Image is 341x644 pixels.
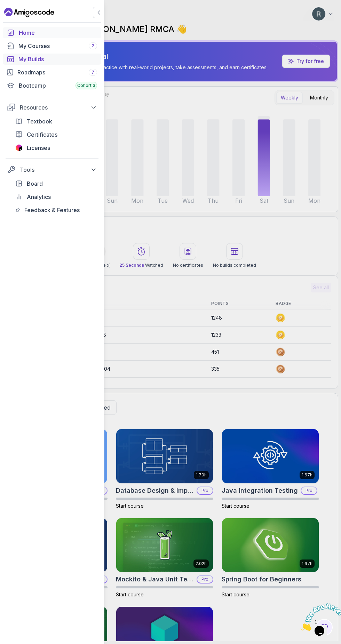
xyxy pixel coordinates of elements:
a: feedback [11,204,101,216]
a: bootcamp [3,80,101,91]
div: Resources [20,103,97,112]
span: Analytics [27,193,51,201]
a: builds [3,54,101,65]
span: 1 [3,3,6,9]
a: board [11,178,101,189]
a: certificates [11,129,101,140]
span: 7 [92,70,94,75]
a: roadmaps [3,67,101,78]
span: Certificates [27,130,57,139]
div: Roadmaps [17,68,97,77]
div: My Builds [18,55,97,63]
a: Landing page [4,7,54,18]
span: Textbook [27,117,52,126]
div: Home [19,29,97,37]
button: Tools [3,163,101,176]
a: textbook [11,116,101,127]
iframe: chat widget [298,601,341,634]
span: Licenses [27,144,50,152]
a: home [3,27,101,38]
span: Board [27,179,43,188]
span: Feedback & Features [24,206,80,214]
div: My Courses [18,42,97,50]
div: Tools [20,166,97,174]
div: Bootcamp [19,81,97,90]
button: Resources [3,101,101,114]
a: licenses [11,142,101,153]
span: 2 [92,43,94,49]
img: jetbrains icon [15,144,23,151]
a: analytics [11,191,101,202]
span: Cohort 3 [77,83,95,88]
img: Chat attention grabber [3,3,46,30]
a: courses [3,40,101,51]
